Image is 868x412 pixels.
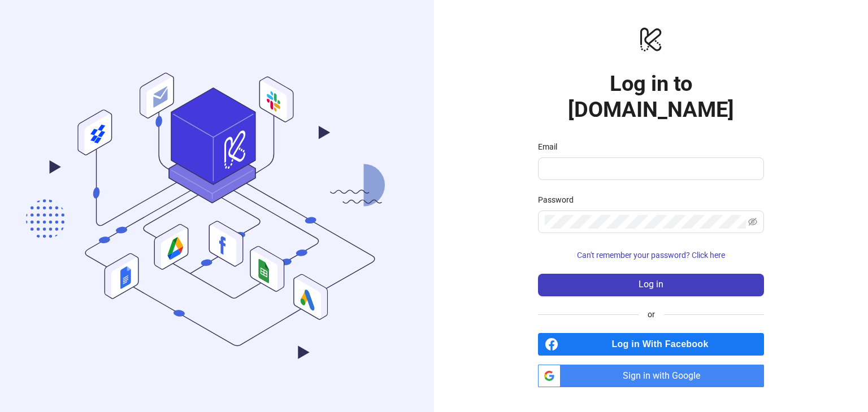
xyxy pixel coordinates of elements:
a: Log in With Facebook [538,333,764,356]
span: Log in [639,279,663,290]
span: Log in With Facebook [563,333,764,356]
span: eye-invisible [748,217,757,226]
input: Password [545,215,746,229]
label: Password [538,194,581,206]
button: Log in [538,274,764,296]
span: Can't remember your password? Click here [577,251,725,260]
input: Email [545,162,755,176]
span: Sign in with Google [565,365,764,387]
a: Can't remember your password? Click here [538,251,764,260]
h1: Log in to [DOMAIN_NAME] [538,71,764,122]
a: Sign in with Google [538,365,764,387]
span: or [639,308,664,321]
button: Can't remember your password? Click here [538,247,764,265]
label: Email [538,141,565,153]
